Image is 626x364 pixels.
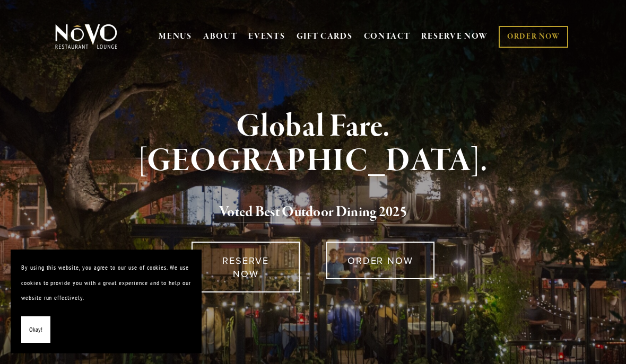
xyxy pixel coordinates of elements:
a: ORDER NOW [326,242,434,279]
h2: 5 [69,201,558,224]
section: Cookie banner [11,250,202,353]
a: RESERVE NOW [421,26,488,47]
button: Okay! [21,316,50,343]
a: RESERVE NOW [192,242,300,292]
span: Okay! [29,322,42,338]
a: MENUS [159,31,192,42]
a: EVENTS [248,31,285,42]
a: GIFT CARDS [297,26,353,47]
p: By using this website, you agree to our use of cookies. We use cookies to provide you with a grea... [21,260,191,306]
img: Novo Restaurant &amp; Lounge [53,23,119,50]
a: Voted Best Outdoor Dining 202 [219,203,400,223]
a: ABOUT [203,31,238,42]
strong: Global Fare. [GEOGRAPHIC_DATA]. [138,106,488,181]
a: ORDER NOW [499,26,568,48]
a: CONTACT [364,26,411,47]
